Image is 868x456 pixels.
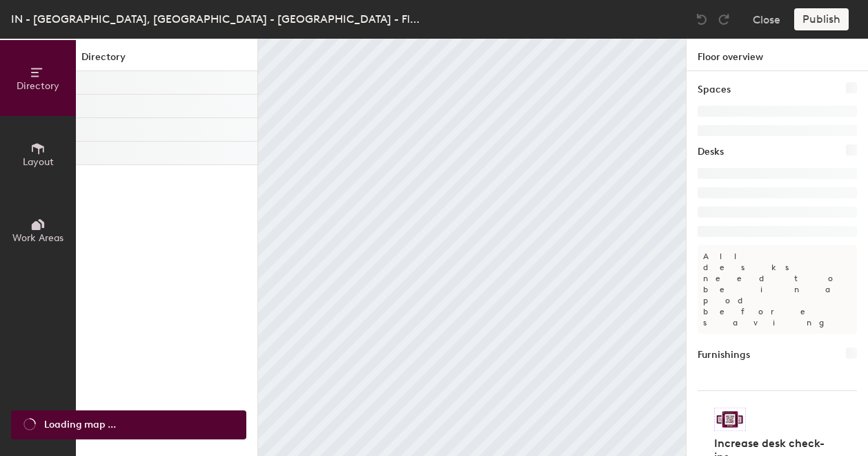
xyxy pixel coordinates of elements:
img: Undo [695,12,709,26]
h1: Furnishings [698,348,750,363]
h1: Spaces [698,82,731,97]
img: Redo [717,12,731,26]
p: All desks need to be in a pod before saving [698,245,857,334]
span: Directory [17,80,59,92]
h1: Desks [698,144,724,160]
button: Close [753,8,780,30]
canvas: Map [258,39,686,456]
span: Loading map ... [44,417,116,433]
h1: Floor overview [687,39,868,71]
img: Sticker logo [714,408,746,431]
h1: Directory [76,50,257,71]
div: IN - [GEOGRAPHIC_DATA], [GEOGRAPHIC_DATA] - [GEOGRAPHIC_DATA] - Floor 11 [11,10,425,28]
span: Layout [23,156,54,168]
span: Work Areas [12,232,63,244]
